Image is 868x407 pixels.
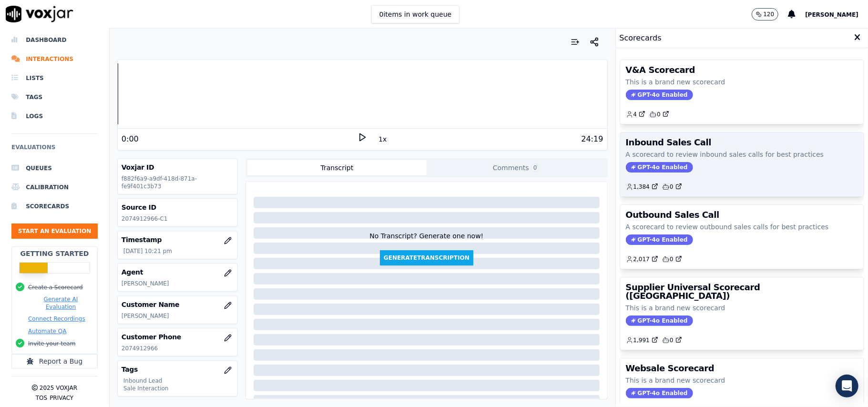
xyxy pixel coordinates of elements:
h2: Getting Started [20,249,89,258]
p: 2025 Voxjar [40,384,77,392]
a: Calibration [11,178,98,197]
button: 120 [752,8,788,20]
span: GPT-4o Enabled [626,162,693,173]
button: Comments [427,160,606,175]
h3: V&A Scorecard [626,66,858,74]
a: Logs [11,107,98,126]
p: 2074912966-C1 [122,215,234,223]
button: Generate AI Evaluation [28,295,93,311]
a: Tags [11,88,98,107]
a: 2,017 [626,255,658,263]
button: Report a Bug [11,354,98,368]
p: f882f6a9-a9df-418d-871a-fe9f401c3b73 [122,175,234,190]
div: Open Intercom Messenger [836,375,858,397]
a: Lists [11,69,98,88]
p: [PERSON_NAME] [122,280,234,287]
button: 1,991 [626,336,662,344]
h3: Agent [122,267,234,277]
h3: Tags [122,365,234,374]
h3: Outbound Sales Call [626,211,858,219]
span: GPT-4o Enabled [626,315,693,326]
a: Dashboard [11,31,98,50]
p: A scorecard to review outbound sales calls for best practices [626,222,858,232]
button: Automate QA [28,327,66,335]
h6: Evaluations [11,142,98,159]
span: 0 [531,163,540,172]
a: 0 [662,336,682,344]
h3: Websale Scorecard [626,364,858,373]
button: Connect Recordings [28,315,85,323]
button: Create a Scorecard [28,284,83,291]
div: 24:19 [581,133,603,145]
button: Invite your team [28,340,75,347]
h3: Inbound Sales Call [626,138,858,147]
button: GenerateTranscription [380,250,473,265]
span: GPT-4o Enabled [626,234,693,245]
button: TOS [36,394,47,402]
button: 120 [752,8,779,20]
h3: Customer Phone [122,332,234,342]
a: 1,991 [626,336,658,344]
h3: Supplier Universal Scorecard ([GEOGRAPHIC_DATA]) [626,283,858,300]
p: 120 [764,10,775,18]
a: 0 [662,183,682,191]
p: Inbound Lead [123,377,234,385]
button: [PERSON_NAME] [805,9,868,20]
p: This is a brand new scorecard [626,303,858,313]
button: 2,017 [626,255,662,263]
p: This is a brand new scorecard [626,77,858,87]
span: [PERSON_NAME] [805,11,858,18]
a: 4 [626,111,646,118]
button: 1x [377,132,388,146]
h3: Timestamp [122,235,234,244]
button: Transcript [247,160,427,175]
img: voxjar logo [6,6,73,22]
p: A scorecard to review inbound sales calls for best practices [626,150,858,159]
p: [DATE] 10:21 pm [123,247,234,255]
a: 0 [649,111,669,118]
button: Privacy [50,394,73,402]
button: 4 [626,111,650,118]
a: Queues [11,159,98,178]
span: GPT-4o Enabled [626,388,693,398]
h3: Source ID [122,203,234,212]
a: Scorecards [11,197,98,216]
p: Sale Interaction [123,385,234,392]
div: 0:00 [122,133,139,145]
h3: Customer Name [122,300,234,309]
a: Interactions [11,50,98,69]
span: GPT-4o Enabled [626,90,693,100]
a: 0 [662,255,682,263]
div: Scorecards [616,29,868,48]
button: 1,384 [626,183,662,191]
button: Start an Evaluation [11,224,98,239]
p: 2074912966 [122,345,234,352]
p: This is a brand new scorecard [626,376,858,385]
p: [PERSON_NAME] [122,312,234,320]
div: No Transcript? Generate one now! [369,231,483,250]
a: 1,384 [626,183,658,191]
button: 0items in work queue [371,5,460,23]
h3: Voxjar ID [122,163,234,172]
